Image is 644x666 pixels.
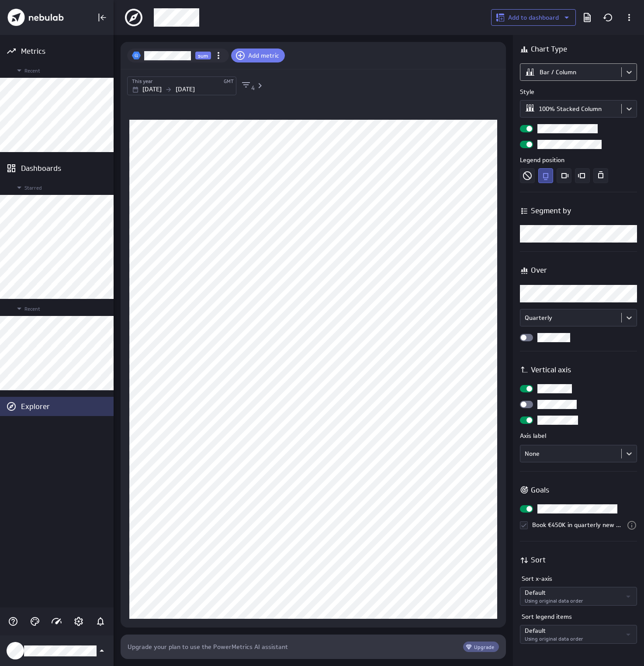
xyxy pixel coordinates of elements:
div: DefaultUsing original data order [520,587,637,606]
div: Change aggregation for Booked Revenue [195,52,211,59]
span: Add metrics to Explorer [231,49,285,65]
svg: Themes [30,616,40,627]
img: image1251527285349637641.png [132,51,141,60]
button: Add to dashboard [491,9,576,26]
p: Sort x-axis [522,574,637,583]
div: Apply member filter [241,80,502,92]
div: Help [6,614,21,629]
div: Reset Explorer and remove all metrics and settings [601,10,616,25]
div: This yearGMT[DATE][DATE] [127,76,232,95]
button: Add metric [231,49,285,62]
div: Top [593,168,608,183]
span: Upgrade [470,644,499,650]
div: Jan 01 2025 to Dec 31 2025 GMT (GMT-0:00) [127,76,236,95]
div: Explorer [21,402,111,411]
p: Chart Type [531,44,567,55]
div: Widget Properties [513,35,644,666]
label: Using original data order [525,597,621,605]
p: Default [525,626,621,635]
span: Recent [14,65,109,76]
div: More actions [622,10,637,25]
label: Style [520,87,637,97]
p: [DATE] [176,85,195,94]
label: Axis label [520,431,637,441]
div: None [525,450,540,458]
div: Add to dashboard [486,9,576,26]
div: Metrics [21,46,93,56]
p: Default [525,588,621,597]
svg: Usage [52,616,62,627]
label: This year [132,78,153,85]
svg: Goal does not align with visualization settings. [627,520,637,531]
p: Segment by [531,205,571,216]
img: Klipfolio PowerMetrics Banner [7,9,64,26]
div: Right [557,168,571,183]
div: Account and settings [71,614,86,629]
div: Left [575,168,590,183]
div: Using original data order [520,587,637,606]
div: Notifications [93,614,108,629]
div: Using original data order [520,625,637,644]
label: Using original data order [525,635,621,643]
div: DefaultUsing original data order [520,625,637,644]
span: Add metric [248,52,279,59]
div: Themes [28,614,42,629]
div: Filters [127,76,502,95]
button: 4 [241,80,265,92]
div: Dashboards [21,163,93,173]
span: Starred [14,182,109,193]
div: Collapse [95,10,110,25]
div: Quarterly [525,314,552,322]
div: None [520,168,535,183]
p: Over [531,265,547,276]
p: Sort [531,555,546,565]
div: Metric actions [213,50,224,61]
p: Book €450K in quarterly new business: Goal reached when the value of Booked Revenue has hit the t... [532,520,622,530]
svg: Account and settings [73,616,84,627]
span: Recent [14,303,109,314]
p: Sort legend items [522,612,637,621]
p: Goals [531,485,549,496]
p: [DATE] [142,85,162,94]
label: Legend position [520,156,637,165]
div: Filters applied: 4 [241,80,255,92]
div: Bottom [538,168,553,183]
div: Select a different metric [128,51,211,60]
span: Add to dashboard [508,14,559,21]
label: GMT [224,78,234,85]
p: Vertical axis [531,364,571,375]
div: Download visualization data as CSV [580,10,595,25]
